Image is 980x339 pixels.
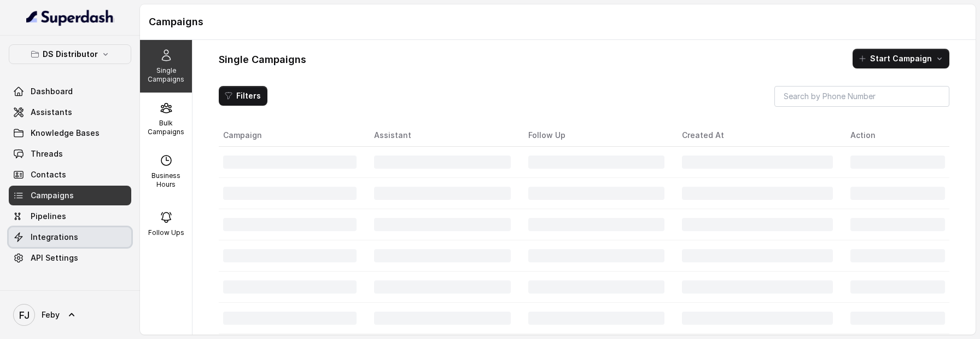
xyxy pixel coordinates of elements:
a: Threads [9,144,131,164]
span: Dashboard [31,86,73,97]
span: Contacts [31,169,66,180]
th: Follow Up [520,124,674,147]
h1: Campaigns [149,13,967,31]
a: Campaigns [9,186,131,205]
span: Campaigns [31,190,74,201]
span: Knowledge Bases [31,128,100,139]
text: FJ [19,309,30,321]
h1: Single Campaigns [219,51,306,68]
input: Search by Phone Number [774,86,949,107]
a: API Settings [9,248,131,268]
span: Assistants [31,107,72,118]
th: Created At [673,124,841,147]
p: Bulk Campaigns [144,119,188,136]
p: Follow Ups [148,228,184,237]
span: Threads [31,148,63,159]
a: Contacts [9,165,131,185]
th: Assistant [365,124,520,147]
p: Business Hours [144,171,188,189]
span: Integrations [31,232,78,243]
p: Single Campaigns [144,66,188,84]
a: Dashboard [9,82,131,101]
th: Action [842,124,949,147]
th: Campaign [219,124,365,147]
button: Start Campaign [853,49,949,68]
a: Pipelines [9,206,131,226]
span: API Settings [31,252,78,263]
p: DS Distributor [43,48,98,61]
a: Assistants [9,102,131,122]
button: Filters [219,86,267,106]
span: Pipelines [31,211,66,222]
a: Integrations [9,227,131,247]
a: Knowledge Bases [9,123,131,143]
button: DS Distributor [9,44,131,64]
span: Feby [42,309,60,320]
img: light.svg [26,9,114,26]
a: Feby [9,300,131,330]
